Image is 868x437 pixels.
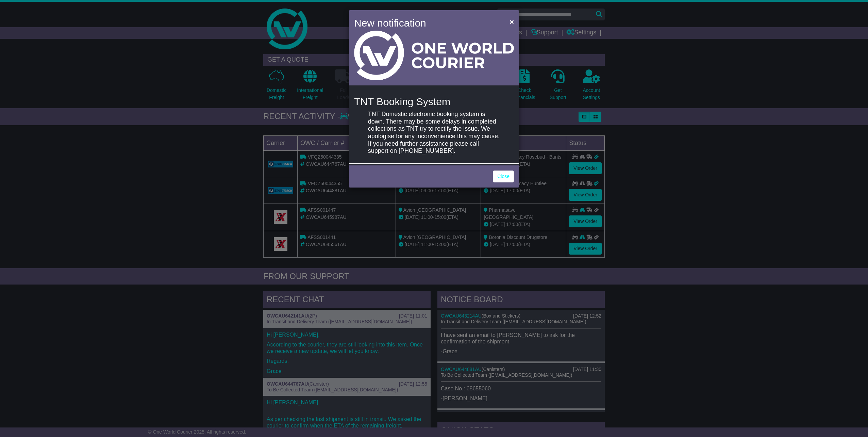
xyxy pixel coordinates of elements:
[354,96,514,107] h4: TNT Booking System
[493,171,514,182] a: Close
[354,15,500,31] h4: New notification
[510,18,514,26] span: ×
[368,111,500,155] p: TNT Domestic electronic booking system is down. There may be some delays in completed collections...
[354,31,514,80] img: Light
[506,15,517,29] button: Close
